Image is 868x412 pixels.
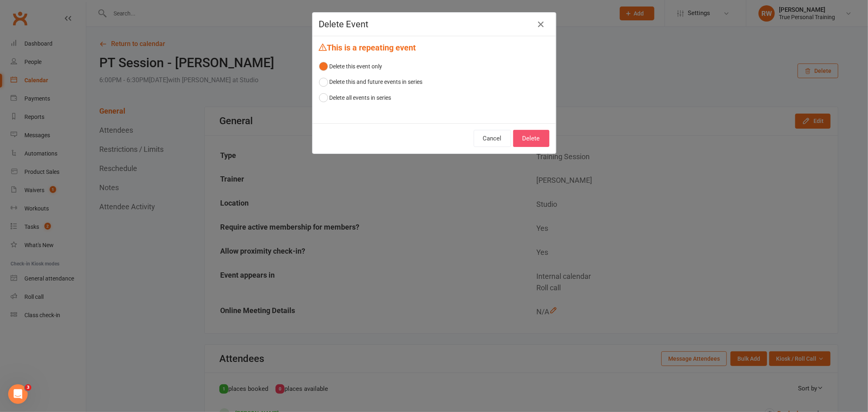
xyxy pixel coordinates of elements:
button: Cancel [474,130,511,147]
button: Close [535,18,548,31]
button: Delete this event only [319,59,383,74]
button: Delete [513,130,549,147]
h4: Delete Event [319,19,549,29]
span: 3 [25,384,31,391]
iframe: Intercom live chat [8,384,28,404]
h4: This is a repeating event [319,43,549,52]
button: Delete this and future events in series [319,74,423,90]
button: Delete all events in series [319,90,391,105]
